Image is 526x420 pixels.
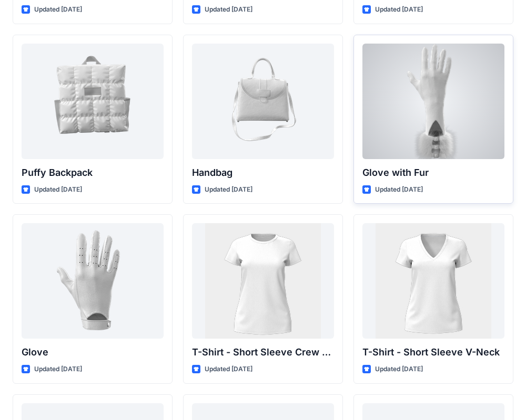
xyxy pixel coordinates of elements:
p: Updated [DATE] [205,184,252,195]
a: Glove with Fur [362,44,504,159]
a: T-Shirt - Short Sleeve Crew Neck [192,223,334,339]
p: Updated [DATE] [34,4,82,15]
p: Handbag [192,165,334,180]
p: Glove with Fur [362,165,504,180]
p: Updated [DATE] [34,184,82,195]
p: Glove [22,345,164,360]
p: Updated [DATE] [375,364,423,375]
p: T-Shirt - Short Sleeve V-Neck [362,345,504,360]
a: T-Shirt - Short Sleeve V-Neck [362,223,504,339]
p: Updated [DATE] [34,364,82,375]
p: Updated [DATE] [375,4,423,15]
p: Updated [DATE] [205,4,252,15]
a: Handbag [192,44,334,159]
p: Updated [DATE] [375,184,423,195]
p: T-Shirt - Short Sleeve Crew Neck [192,345,334,360]
p: Puffy Backpack [22,165,164,180]
a: Puffy Backpack [22,44,164,159]
a: Glove [22,223,164,339]
p: Updated [DATE] [205,364,252,375]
